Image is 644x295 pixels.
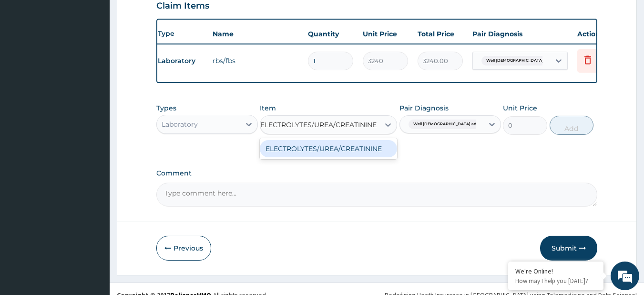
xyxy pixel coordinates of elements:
th: Quantity [303,24,358,44]
div: Chat with us now [50,54,160,66]
div: ELECTROLYTES/UREA/CREATININE [260,140,397,157]
button: Add [550,116,594,135]
div: Laboratory [162,120,198,129]
div: We're Online! [515,267,596,275]
h3: Claim Items [156,1,209,11]
th: Name [208,24,303,44]
img: d_794563401_company_1708531726252_794563401 [18,48,39,72]
textarea: Type your message and hit 'Enter' [5,195,182,228]
label: Unit Price [503,103,537,113]
label: Item [260,103,276,113]
th: Type [153,25,208,43]
th: Unit Price [358,24,413,44]
label: Comment [156,169,598,177]
span: Well [DEMOGRAPHIC_DATA] adult [409,120,486,129]
th: Total Price [413,24,468,44]
label: Pair Diagnosis [399,103,449,113]
td: Laboratory [153,52,208,70]
button: Submit [540,236,597,261]
span: Well [DEMOGRAPHIC_DATA] adult [481,56,559,66]
th: Actions [572,24,620,44]
p: How may I help you today? [515,277,596,285]
td: rbs/fbs [208,51,303,70]
button: Previous [156,236,211,261]
th: Pair Diagnosis [468,24,572,44]
div: Minimize live chat window [156,5,179,28]
label: Types [156,104,176,112]
span: We're online! [55,87,132,184]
